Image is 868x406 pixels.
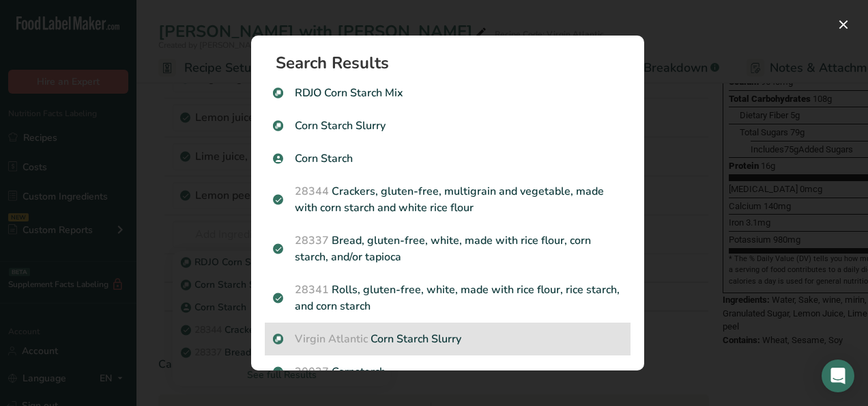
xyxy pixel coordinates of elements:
[295,331,368,347] span: Virgin Atlantic
[273,88,283,98] img: Sub Recipe
[273,118,622,134] p: Corn Starch Slurry
[295,184,329,199] span: 28344
[273,232,622,265] p: Bread, gluten-free, white, made with rice flour, corn starch, and/or tapioca
[273,121,283,131] img: Sub Recipe
[273,331,622,347] p: Corn Starch Slurry
[276,55,631,71] h1: Search Results
[273,85,622,101] p: RDJO Corn Starch Mix
[273,282,622,314] p: Rolls, gluten-free, white, made with rice flour, rice starch, and corn starch
[295,282,329,297] span: 28341
[822,360,854,392] div: Open Intercom Messenger
[273,183,622,216] p: Crackers, gluten-free, multigrain and vegetable, made with corn starch and white rice flour
[295,233,329,248] span: 28337
[273,150,622,167] p: Corn Starch
[273,364,622,380] p: Cornstarch
[295,364,329,379] span: 20027
[273,334,283,344] img: Sub Recipe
